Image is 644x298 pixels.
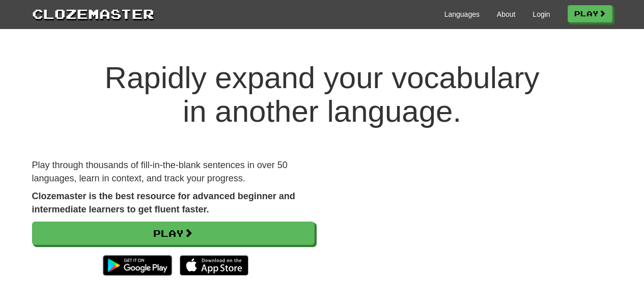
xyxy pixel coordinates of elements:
a: About [497,9,516,19]
a: Languages [444,9,480,19]
strong: Clozemaster is the best resource for advanced beginner and intermediate learners to get fluent fa... [32,191,295,214]
img: Download_on_the_App_Store_Badge_US-UK_135x40-25178aeef6eb6b83b96f5f2d004eda3bffbb37122de64afbaef7... [180,255,248,276]
a: Clozemaster [32,4,154,23]
a: Play [32,222,315,245]
img: Get it on Google Play [98,250,177,281]
a: Play [568,5,612,22]
p: Play through thousands of fill-in-the-blank sentences in over 50 languages, learn in context, and... [32,159,315,185]
a: Login [533,9,550,19]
